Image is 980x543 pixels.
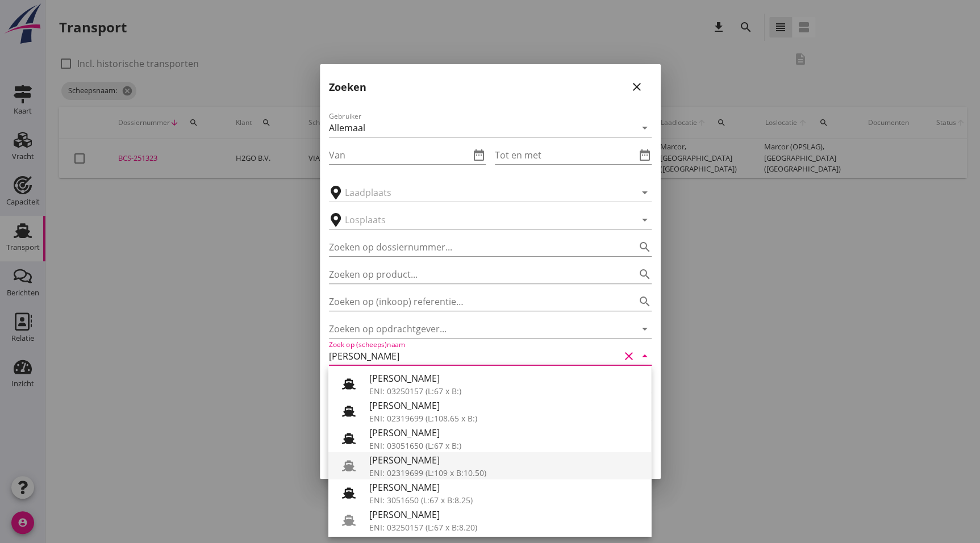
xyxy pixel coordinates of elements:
[638,148,652,162] i: date_range
[329,80,366,95] h2: Zoeken
[472,148,486,162] i: date_range
[329,347,620,365] input: Zoek op (scheeps)naam
[638,349,652,363] i: arrow_drop_down
[638,240,652,254] i: search
[369,371,642,385] div: [PERSON_NAME]
[369,453,642,467] div: [PERSON_NAME]
[329,146,470,164] input: Van
[638,121,652,135] i: arrow_drop_down
[638,213,652,227] i: arrow_drop_down
[495,146,636,164] input: Tot en met
[345,183,620,202] input: Laadplaats
[369,467,642,479] div: ENI: 02319699 (L:109 x B:10.50)
[369,440,642,452] div: ENI: 03051650 (L:67 x B:)
[638,295,652,308] i: search
[369,508,642,521] div: [PERSON_NAME]
[622,349,636,363] i: clear
[369,481,642,494] div: [PERSON_NAME]
[369,385,642,397] div: ENI: 03250157 (L:67 x B:)
[329,238,620,256] input: Zoeken op dossiernummer...
[369,521,642,533] div: ENI: 03250157 (L:67 x B:8.20)
[329,265,620,283] input: Zoeken op product...
[630,80,644,94] i: close
[638,186,652,199] i: arrow_drop_down
[329,123,365,133] div: Allemaal
[329,293,620,311] input: Zoeken op (inkoop) referentie…
[369,399,642,412] div: [PERSON_NAME]
[638,322,652,336] i: arrow_drop_down
[345,211,620,229] input: Losplaats
[369,426,642,440] div: [PERSON_NAME]
[329,320,620,338] input: Zoeken op opdrachtgever...
[638,268,652,281] i: search
[369,412,642,424] div: ENI: 02319699 (L:108.65 x B:)
[369,494,642,506] div: ENI: 3051650 (L:67 x B:8.25)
